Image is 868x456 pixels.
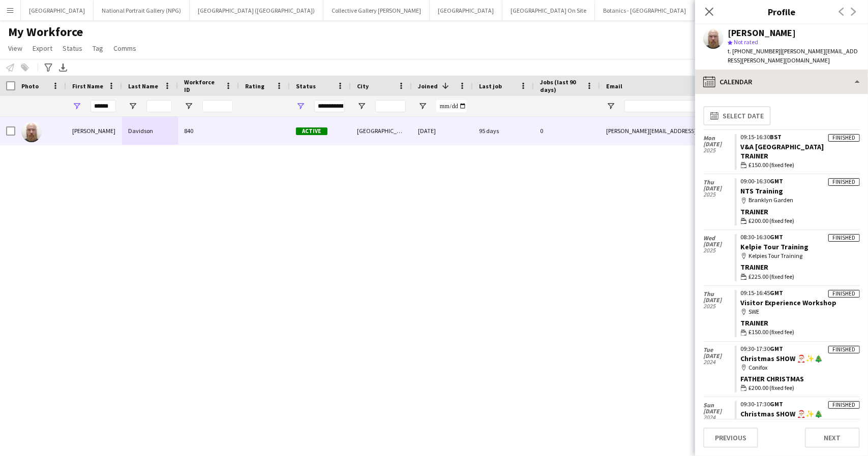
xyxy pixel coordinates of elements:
div: [GEOGRAPHIC_DATA] [351,117,412,145]
span: £150.00 (fixed fee) [749,328,795,337]
div: Conifox [741,419,860,428]
span: Last Name [128,82,158,90]
span: Status [296,82,316,90]
a: V&A [GEOGRAPHIC_DATA] [741,142,824,151]
span: Active [296,127,327,135]
a: Christmas SHOW 🎅🏼✨🎄 [741,409,823,418]
span: [DATE] [703,241,735,247]
button: Open Filter Menu [606,102,615,111]
span: Tag [93,44,103,53]
h3: Profile [695,5,868,18]
button: Open Filter Menu [357,102,366,111]
span: 2024 [703,414,735,420]
div: 0 [534,117,600,145]
div: 08:30-16:30 [741,234,860,240]
span: Last job [479,82,502,90]
button: Open Filter Menu [418,102,427,111]
a: Kelpie Tour Training [741,242,809,251]
span: 2025 [703,303,735,309]
button: Open Filter Menu [128,102,137,111]
span: Export [33,44,52,53]
span: [DATE] [703,141,735,147]
div: 09:00-16:30 [741,178,860,184]
span: Photo [21,82,39,90]
span: BST [770,133,782,141]
button: [GEOGRAPHIC_DATA] [21,1,94,20]
a: Comms [109,42,140,55]
div: [DATE] [412,117,473,145]
input: Email Filter Input [624,100,797,112]
span: Workforce ID [184,78,221,93]
div: Finished [828,134,860,142]
div: Kelpies Tour Training [741,251,860,260]
button: Botanics - [GEOGRAPHIC_DATA] [595,1,695,20]
span: GMT [770,400,784,408]
button: [GEOGRAPHIC_DATA] (HES) [695,1,783,20]
span: View [8,44,22,53]
span: Mon [703,135,735,141]
div: 09:30-17:30 [741,346,860,352]
div: Conifox [741,363,860,372]
span: Thu [703,291,735,297]
span: 2025 [703,247,735,253]
button: [GEOGRAPHIC_DATA] [430,1,502,20]
div: Trainer [741,207,860,216]
div: [PERSON_NAME][EMAIL_ADDRESS][PERSON_NAME][DOMAIN_NAME] [600,117,803,145]
span: Sun [703,402,735,408]
span: 2025 [703,147,735,153]
span: £225.00 (fixed fee) [749,272,795,281]
span: [DATE] [703,297,735,303]
a: Visitor Experience Workshop [741,298,837,307]
div: Father Christmas [741,374,860,383]
div: Finished [828,178,860,186]
input: City Filter Input [375,100,406,112]
button: [GEOGRAPHIC_DATA] On Site [502,1,595,20]
button: [GEOGRAPHIC_DATA] ([GEOGRAPHIC_DATA]) [190,1,323,20]
a: View [4,42,26,55]
span: Rating [245,82,264,90]
div: SWE [741,307,860,316]
button: National Portrait Gallery (NPG) [94,1,190,20]
span: £200.00 (fixed fee) [749,383,795,393]
button: Next [805,428,860,448]
input: Workforce ID Filter Input [202,100,233,112]
span: 2025 [703,191,735,198]
a: Tag [88,42,107,55]
span: | [PERSON_NAME][EMAIL_ADDRESS][PERSON_NAME][DOMAIN_NAME] [728,47,858,64]
app-action-btn: Export XLSX [57,61,69,74]
div: Finished [828,346,860,353]
input: Last Name Filter Input [146,100,172,112]
div: 09:15-16:45 [741,290,860,296]
button: Previous [703,428,758,448]
span: GMT [770,289,784,297]
div: Calendar [695,70,868,94]
a: Export [28,42,56,55]
div: Trainer [741,318,860,328]
a: NTS Training [741,186,784,196]
span: t. [PHONE_NUMBER] [728,47,781,55]
span: Email [606,82,622,90]
button: Open Filter Menu [296,102,305,111]
div: Davidson [122,117,178,145]
span: GMT [770,177,784,185]
span: [DATE] [703,353,735,359]
span: My Workforce [8,24,83,40]
div: Finished [828,290,860,298]
span: Comms [113,44,136,53]
span: GMT [770,233,784,241]
div: 09:15-16:30 [741,134,860,140]
span: [DATE] [703,185,735,191]
button: Open Filter Menu [72,102,81,111]
button: Select date [703,106,771,125]
span: Jobs (last 90 days) [540,78,582,93]
div: Trainer [741,263,860,272]
span: First Name [72,82,103,90]
div: [PERSON_NAME] [728,28,796,38]
a: Christmas SHOW 🎅🏼✨🎄 [741,354,823,363]
a: Status [58,42,86,55]
span: City [357,82,369,90]
img: Gregor Davidson [21,122,42,142]
span: Wed [703,235,735,241]
span: Tue [703,347,735,353]
div: Finished [828,401,860,409]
